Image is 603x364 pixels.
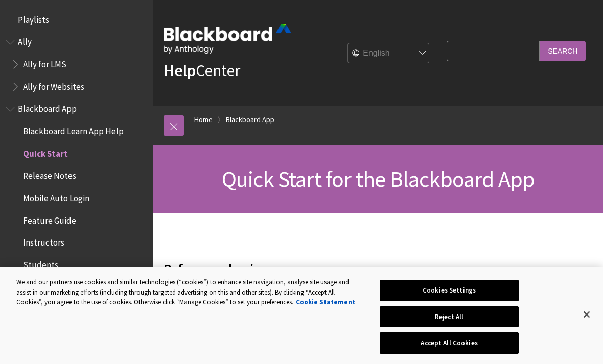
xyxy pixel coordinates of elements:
[16,277,362,307] div: We and our partners use cookies and similar technologies (“cookies”) to enhance site navigation, ...
[164,24,291,54] img: Blackboard by Anthology
[348,43,430,64] select: Site Language Selector
[296,298,355,306] a: More information about your privacy, opens in a new tab
[164,60,240,81] a: HelpCenter
[6,34,147,95] nav: Book outline for Anthology Ally Help
[380,280,518,301] button: Cookies Settings
[23,234,64,248] span: Instructors
[222,165,535,193] span: Quick Start for the Blackboard App
[18,11,49,25] span: Playlists
[194,113,213,126] a: Home
[23,167,76,181] span: Release Notes
[23,212,76,226] span: Feature Guide
[23,189,89,203] span: Mobile Auto Login
[23,123,124,136] span: Blackboard Learn App Help
[23,256,58,270] span: Students
[380,332,518,354] button: Accept All Cookies
[226,113,274,126] a: Blackboard App
[164,258,593,280] span: Before you begin
[575,303,598,326] button: Close
[23,56,66,69] span: Ally for LMS
[380,306,518,328] button: Reject All
[6,11,147,29] nav: Book outline for Playlists
[18,34,32,47] span: Ally
[18,101,77,114] span: Blackboard App
[23,145,68,159] span: Quick Start
[23,78,84,92] span: Ally for Websites
[540,41,586,61] input: Search
[164,60,196,81] strong: Help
